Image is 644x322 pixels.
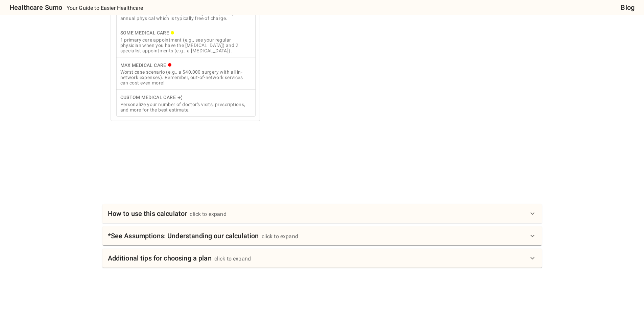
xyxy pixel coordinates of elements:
[120,69,252,85] div: Worst case scenario (e.g., a $40,000 surgery with all in-network expenses). Remember, out-of-netw...
[9,2,62,13] h6: Healthcare Sumo
[120,37,252,53] div: 1 primary care appointment (e.g., see your regular physician when you have the [MEDICAL_DATA]) an...
[102,204,542,223] div: How to use this calculatorclick to expand
[108,230,259,241] h6: *See Assumptions: Understanding our calculation
[108,253,212,264] h6: Additional tips for choosing a plan
[120,29,252,37] div: Some Medical Care
[262,232,298,241] div: click to expand
[120,93,252,102] div: Custom Medical Care
[214,255,251,263] div: click to expand
[120,61,252,70] div: Max Medical Care
[102,226,542,245] div: *See Assumptions: Understanding our calculationclick to expand
[116,89,256,117] button: Custom Medical CarePersonalize your number of doctor's visits, prescriptions, and more for the be...
[4,2,62,13] a: Healthcare Sumo
[102,249,542,268] div: Additional tips for choosing a planclick to expand
[108,208,187,219] h6: How to use this calculator
[116,57,256,90] button: Max Medical CareWorst case scenario (e.g., a $40,000 surgery with all in-network expenses). Remem...
[116,25,256,57] button: Some Medical Care1 primary care appointment (e.g., see your regular physician when you have the [...
[67,4,143,12] p: Your Guide to Easier Healthcare
[621,2,635,13] a: Blog
[190,210,226,218] div: click to expand
[120,102,252,113] div: Personalize your number of doctor's visits, prescriptions, and more for the best estimate.
[120,10,252,21] div: No doctor visits and prescription drugs, except for your annual physical which is typically free ...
